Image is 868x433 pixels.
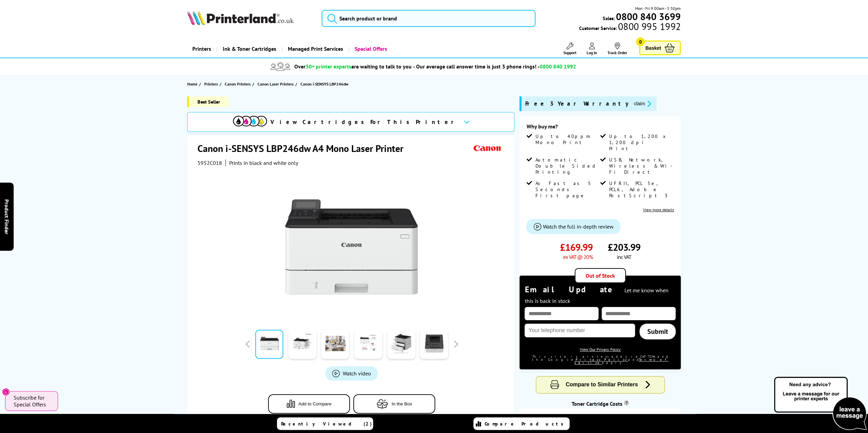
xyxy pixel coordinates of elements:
[615,13,681,20] a: 0800 840 3699
[580,347,621,352] a: View Our Privacy Policy
[322,10,536,27] input: Search product or brand
[617,253,631,260] span: inc VAT
[298,401,332,406] span: Add to Compare
[635,5,681,12] span: Mon - Fri 9:00am - 5:30pm
[560,241,593,253] span: £169.99
[300,81,349,87] span: Canon i-SENSYS LBP246dw
[773,376,868,432] img: Open Live Chat window
[543,223,613,230] span: Watch the full in-depth review
[277,417,373,430] a: Recently Viewed (2)
[563,253,593,260] span: ex VAT @ 20%
[285,180,418,313] img: Canon i-SENSYS LBP246dw
[609,133,673,152] span: Up to 1,200 x 1,200 dpi Print
[225,80,251,88] span: Canon Printers
[535,180,599,199] span: As Fast as 5 Seconds First page
[281,421,372,427] span: Recently Viewed (2)
[607,43,627,55] a: Track Order
[609,157,673,175] span: USB, Network, Wireless & Wi-Fi Direct
[343,370,371,377] span: Watch video
[473,417,570,430] a: Compare Products
[525,324,635,337] input: Your telephone number
[187,96,229,107] span: Best Seller
[579,23,681,31] span: Customer Service:
[187,80,197,88] span: Home
[229,159,298,166] i: Prints in black and white only
[204,80,218,88] span: Printers
[187,80,199,88] a: Home
[603,15,615,21] span: Sales:
[616,10,681,23] b: 0800 840 3699
[187,40,216,58] a: Printers
[636,37,645,46] span: 0
[525,284,676,305] div: Email Update
[281,40,348,58] a: Managed Print Services
[575,268,626,283] div: Out of Stock
[353,394,435,414] button: In the Box
[519,400,681,407] div: Toner Cartridge Costs
[3,199,10,234] span: Product Finder
[258,80,294,88] span: Canon Laser Printers
[587,50,597,55] span: Log In
[258,80,295,88] a: Canon Laser Printers
[305,63,351,70] span: 30+ printer experts
[536,376,664,393] button: Compare to Similar Printers
[294,63,411,70] span: Over are waiting to talk to you
[525,355,676,364] div: This site is protected by reCAPTCHA and the Google and apply.
[575,358,628,361] a: Privacy Policy
[645,43,661,52] span: Basket
[617,23,681,30] span: 0800 995 1992
[392,401,412,406] span: In the Box
[216,40,281,58] a: Ink & Toner Cartridges
[225,80,252,88] a: Canon Printers
[566,382,638,387] span: Compare to Similar Printers
[624,400,629,405] sup: Cost per page
[223,40,276,58] span: Ink & Toner Cartridges
[525,100,628,108] span: Free 3 Year Warranty
[587,43,597,55] a: Log In
[233,116,267,126] img: cmyk-icon.svg
[539,63,576,70] span: 0800 840 1992
[526,123,674,133] div: Why buy me?
[639,324,676,339] a: Submit
[535,157,599,175] span: Automatic Double Sided Printing
[204,80,220,88] a: Printers
[325,366,378,381] a: Product_All_Videos
[2,388,10,396] button: Close
[197,142,410,155] h1: Canon i-SENSYS LBP246dw A4 Mono Laser Printer
[574,358,669,365] a: Terms of Service
[639,41,681,55] a: Basket 0
[643,207,674,212] a: View more details
[535,133,599,145] span: Up to 40ppm Mono Print
[413,63,576,70] span: - Our average call answer time is just 3 phone rings! -
[607,241,640,253] span: £203.99
[348,40,392,58] a: Special Offers
[187,10,313,27] a: Printerland Logo
[485,421,567,427] span: Compare Products
[270,118,458,126] span: View Cartridges For This Printer
[472,142,503,155] img: Canon
[609,180,673,199] span: UFRII, PCL 5e, PCL6, Adobe PostScript 3
[563,50,576,55] span: Support
[632,100,653,108] button: promo-description
[268,394,350,414] button: Add to Compare
[197,159,222,166] span: 5952C018
[525,287,668,304] span: Let me know when this is back in stock
[14,394,51,408] span: Subscribe for Special Offers
[563,43,576,55] a: Support
[187,10,294,25] img: Printerland Logo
